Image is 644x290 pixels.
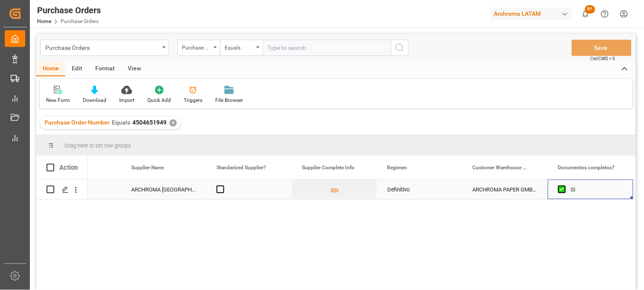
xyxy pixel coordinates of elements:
div: ARCHROMA [GEOGRAPHIC_DATA], PTE. LTD. [121,180,206,199]
span: Standarized Supplier? [217,165,266,171]
div: Format [89,62,121,76]
a: Home [37,18,51,24]
div: Equals [225,42,254,52]
div: Si [571,180,623,200]
div: ✕ [170,119,177,127]
button: show 81 new notifications [576,4,595,23]
div: File Browser [215,96,243,104]
button: Archroma LATAM [491,6,576,22]
div: Edit [65,62,89,76]
span: 4504651949 [132,119,167,126]
span: Supplier Name [131,165,164,171]
span: 81 [585,5,595,14]
div: ARCHROMA PAPER GMBH Y COMPAÑIA, SOC. [463,180,548,199]
button: open menu [177,40,220,56]
button: open menu [41,40,169,56]
span: Drag here to set row groups [64,142,131,149]
div: Definitivo [387,180,452,200]
div: Press SPACE to select this row. [36,180,88,200]
span: Customer Warehouse Name [473,165,530,171]
span: Purchase Order Number [44,119,110,126]
div: Triggers [184,96,202,104]
div: Purchase Orders [37,4,101,17]
div: Action [59,164,78,171]
div: Import [119,96,135,104]
div: Purchase Order Number [182,42,211,52]
div: Archroma LATAM [491,8,573,20]
input: Type to search [263,40,391,56]
span: Equals [112,119,130,126]
div: Purchase Orders [45,42,159,52]
div: View [121,62,147,76]
div: Download [83,96,106,104]
div: Quick Add [147,96,171,104]
button: Help Center [595,4,615,23]
span: Ctrl/CMD + S [591,55,615,62]
span: Regimen [387,165,407,171]
button: Save [572,40,632,56]
div: Home [36,62,65,76]
button: search button [391,40,409,56]
button: open menu [220,40,263,56]
div: New Form [46,96,70,104]
span: Documentos completos? [558,165,615,171]
span: Supplier Complete Info [302,165,354,171]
